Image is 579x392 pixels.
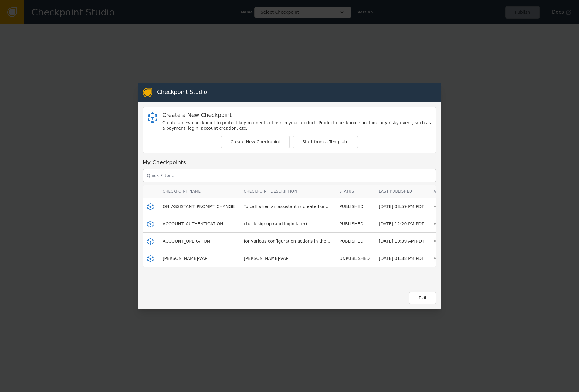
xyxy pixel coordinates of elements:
[339,255,370,262] div: UNPUBLISHED
[339,203,370,210] div: PUBLISHED
[143,158,436,166] div: My Checkpoints
[335,185,374,198] th: Status
[158,185,239,198] th: Checkpoint Name
[379,255,424,262] div: [DATE] 01:38 PM PDT
[293,136,358,148] button: Start from a Template
[379,203,424,210] div: [DATE] 03:59 PM PDT
[163,221,223,226] span: ACCOUNT_AUTHENTICATION
[339,238,370,244] div: PUBLISHED
[163,239,210,244] span: ACCOUNT_OPERATION
[379,238,424,244] div: [DATE] 10:39 AM PDT
[244,256,289,261] span: [PERSON_NAME]-VAPI
[429,185,456,198] th: Actions
[339,221,370,227] div: PUBLISHED
[163,256,208,261] span: [PERSON_NAME]-VAPI
[163,204,235,209] span: ON_ASSISTANT_PROMPT_CHANGE
[374,185,429,198] th: Last Published
[239,185,335,198] th: Checkpoint Description
[157,88,207,97] div: Checkpoint Studio
[143,169,436,182] input: Quick Filter...
[162,112,431,118] div: Create a New Checkpoint
[244,203,328,210] div: To call when an assistant is created or...
[379,221,424,227] div: [DATE] 12:20 PM PDT
[409,292,436,304] button: Exit
[162,120,431,131] div: Create a new checkpoint to protect key moments of risk in your product. Product checkpoints inclu...
[244,238,330,244] div: for various configuration actions in the...
[221,136,290,148] button: Create New Checkpoint
[244,221,307,226] span: check signup (and login later)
